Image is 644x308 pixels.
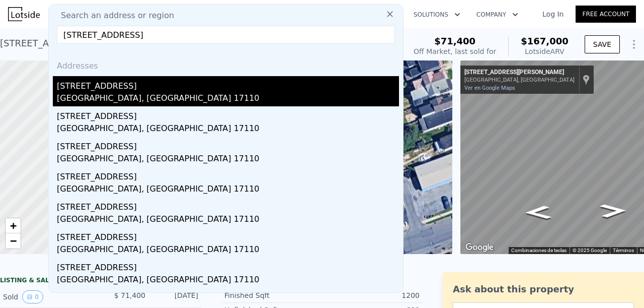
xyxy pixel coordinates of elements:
button: Company [468,6,526,24]
a: Términos [613,248,634,253]
div: [GEOGRAPHIC_DATA], [GEOGRAPHIC_DATA] [464,77,575,83]
div: [DATE] [153,290,198,303]
a: Mostrar la ubicación en el mapa [583,74,590,85]
button: View historical data [22,290,43,303]
a: Zoom in [6,218,21,233]
div: [GEOGRAPHIC_DATA], [GEOGRAPHIC_DATA] 17110 [57,243,399,258]
div: [STREET_ADDRESS] [57,227,399,243]
span: − [10,234,17,247]
span: $ 71,400 [114,291,145,299]
div: [STREET_ADDRESS] [57,197,399,213]
div: [GEOGRAPHIC_DATA], [GEOGRAPHIC_DATA] 17110 [57,92,399,106]
div: Ask about this property [453,282,634,296]
button: SAVE [585,35,620,53]
button: Show Options [624,34,644,54]
input: Enter an address, city, region, neighborhood or zip code [57,26,395,44]
a: Zoom out [6,233,21,249]
button: Combinaciones de teclas [511,247,567,254]
path: Ir hacia el norte, Baxter St [589,201,638,221]
div: [GEOGRAPHIC_DATA], [GEOGRAPHIC_DATA] 17110 [57,183,399,197]
div: [STREET_ADDRESS] [57,288,399,304]
span: Search an address or region [53,10,174,22]
div: [STREET_ADDRESS] [57,76,399,92]
a: Log In [530,9,576,19]
span: © 2025 Google [573,248,607,253]
a: Abre esta zona en Google Maps (se abre en una nueva ventana) [463,241,496,254]
div: [STREET_ADDRESS] [57,258,399,274]
div: [STREET_ADDRESS] [57,106,399,122]
div: [GEOGRAPHIC_DATA], [GEOGRAPHIC_DATA] 17110 [57,122,399,137]
div: [STREET_ADDRESS][PERSON_NAME] [464,69,575,77]
div: [GEOGRAPHIC_DATA], [GEOGRAPHIC_DATA] 17110 [57,213,399,227]
div: Lotside ARV [521,46,569,56]
path: Ir hacia el sur, Baxter St [513,203,562,223]
div: Addresses [53,52,399,76]
div: 1200 [322,290,420,300]
img: Lotside [8,7,40,21]
a: Ver en Google Maps [464,85,515,91]
div: Finished Sqft [224,290,322,300]
button: Solutions [406,6,468,24]
div: [STREET_ADDRESS] [57,137,399,153]
div: [STREET_ADDRESS] [57,167,399,183]
a: Free Account [576,6,636,23]
div: Sold [3,290,93,303]
div: Off Market, last sold for [414,46,496,56]
div: [GEOGRAPHIC_DATA], [GEOGRAPHIC_DATA] 17110 [57,153,399,167]
div: [GEOGRAPHIC_DATA], [GEOGRAPHIC_DATA] 17110 [57,274,399,288]
span: $167,000 [521,36,569,46]
img: Google [463,241,496,254]
span: $71,400 [434,36,475,46]
span: + [10,219,17,232]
